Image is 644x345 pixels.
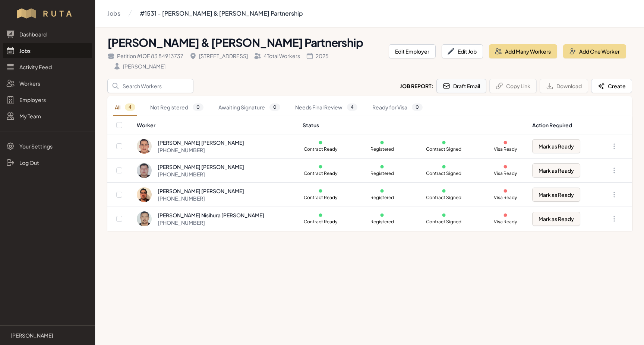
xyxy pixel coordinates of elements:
[158,219,264,226] div: [PHONE_NUMBER]
[3,43,92,58] a: Jobs
[149,99,205,116] a: Not Registered
[400,82,433,90] h2: Job Report:
[3,139,92,154] a: Your Settings
[107,52,183,60] div: Petition # IOE 83 849 13737
[10,332,53,339] p: [PERSON_NAME]
[158,195,244,202] div: [PHONE_NUMBER]
[389,44,436,58] button: Edit Employer
[487,195,523,201] p: Visa Ready
[303,219,338,225] p: Contract Ready
[532,163,580,178] button: Mark as Ready
[364,146,400,152] p: Registered
[3,76,92,91] a: Workers
[107,6,303,21] nav: Breadcrumb
[591,79,632,93] button: Create
[158,211,264,219] div: [PERSON_NAME] Nisihura [PERSON_NAME]
[303,195,338,201] p: Contract Ready
[217,99,282,116] a: Awaiting Signature
[426,195,462,201] p: Contract Signed
[303,170,338,176] p: Contract Ready
[107,99,632,116] nav: Tabs
[113,63,165,70] div: [PERSON_NAME]
[412,103,423,111] span: 0
[426,219,462,225] p: Contract Signed
[3,60,92,74] a: Activity Feed
[113,99,137,116] a: All
[436,79,486,93] button: Draft Email
[158,146,244,154] div: [PHONE_NUMBER]
[137,121,294,129] div: Worker
[487,219,523,225] p: Visa Ready
[140,6,303,21] a: #1531 - [PERSON_NAME] & [PERSON_NAME] Partnership
[269,103,280,111] span: 0
[125,103,135,111] span: 4
[3,27,92,42] a: Dashboard
[528,116,597,134] th: Action Required
[107,6,120,21] a: Jobs
[364,219,400,225] p: Registered
[3,155,92,170] a: Log Out
[426,146,462,152] p: Contract Signed
[371,99,424,116] a: Ready for Visa
[298,116,528,134] th: Status
[158,139,244,146] div: [PERSON_NAME] [PERSON_NAME]
[532,212,580,226] button: Mark as Ready
[487,146,523,152] p: Visa Ready
[489,79,537,93] button: Copy Link
[193,103,203,111] span: 0
[364,170,400,176] p: Registered
[426,170,462,176] p: Contract Signed
[563,44,626,58] button: Add One Worker
[3,109,92,124] a: My Team
[489,44,557,58] button: Add Many Workers
[347,103,357,111] span: 4
[306,52,329,60] div: 2025
[532,188,580,202] button: Mark as Ready
[294,99,359,116] a: Needs Final Review
[442,44,483,58] button: Edit Job
[6,332,89,339] a: [PERSON_NAME]
[107,79,193,93] input: Search Workers
[303,146,338,152] p: Contract Ready
[3,92,92,107] a: Employers
[364,195,400,201] p: Registered
[158,163,244,170] div: [PERSON_NAME] [PERSON_NAME]
[107,36,383,49] h1: [PERSON_NAME] & [PERSON_NAME] Partnership
[158,170,244,178] div: [PHONE_NUMBER]
[540,79,588,93] button: Download
[158,187,244,195] div: [PERSON_NAME] [PERSON_NAME]
[254,52,300,60] div: 4 Total Workers
[487,170,523,176] p: Visa Ready
[532,139,580,153] button: Mark as Ready
[189,52,248,60] div: [STREET_ADDRESS]
[16,7,79,19] img: Workflow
